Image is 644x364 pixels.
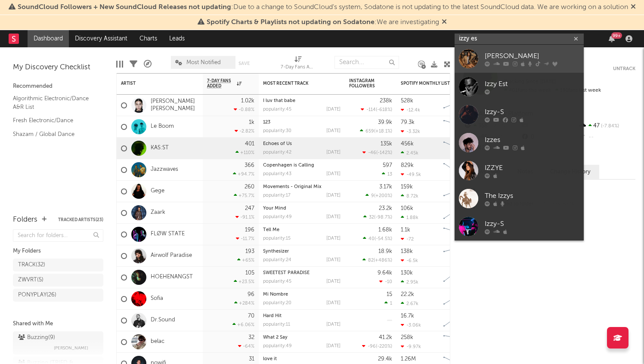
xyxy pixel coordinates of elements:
[151,166,178,173] a: Jazzwaves
[13,130,95,139] a: Shazam / Global Dance
[13,94,95,111] a: Algorithmic Electronic/Dance A&R List
[18,275,43,285] div: ZWVRT ( 5 )
[362,257,392,263] div: ( )
[263,99,341,103] div: I luv that babe
[263,120,341,125] div: 123
[349,78,379,89] div: Instagram Followers
[401,193,418,199] div: 8.72k
[381,141,392,147] div: 135k
[13,246,103,256] div: My Folders
[440,181,478,202] svg: Chart title
[13,116,95,125] a: Fresh Electronic/Dance
[13,274,103,287] a: ZWVRT(5)
[263,163,341,168] div: Copenhagen is Calling
[207,78,235,89] span: 7-Day Fans Added
[245,249,254,254] div: 193
[18,260,45,270] div: TRACK ( 32 )
[163,30,191,47] a: Leads
[281,62,315,73] div: 7-Day Fans Added (7-Day Fans Added)
[69,30,133,47] a: Discovery Assistant
[18,333,55,343] div: Buzzing ( 9 )
[13,215,37,225] div: Folders
[263,193,291,198] div: popularity: 17
[360,128,392,134] div: ( )
[263,206,341,211] div: Your Mind
[326,258,341,262] div: [DATE]
[263,357,341,361] div: love it
[368,258,374,263] span: 82
[263,215,292,219] div: popularity: 49
[401,120,415,125] div: 79.3k
[485,163,579,173] div: IZZYE
[455,213,584,241] a: Izzy-S
[390,301,392,306] span: 1
[362,150,392,155] div: ( )
[28,30,69,47] a: Dashboard
[263,129,291,133] div: popularity: 30
[375,129,391,134] span: +18.1 %
[365,129,374,134] span: 659
[378,151,391,155] span: -142 %
[263,150,291,155] div: popularity: 42
[401,206,413,211] div: 106k
[249,356,254,362] div: 31
[455,129,584,157] a: Izzes
[440,310,478,331] svg: Chart title
[401,184,413,190] div: 159k
[613,65,635,73] button: Untrack
[248,313,254,319] div: 70
[455,73,584,101] a: Izzy Est
[263,142,341,146] div: Echoes of Us
[151,338,164,345] a: belac
[361,107,392,112] div: ( )
[379,335,392,340] div: 41.2k
[379,184,392,190] div: 3.17k
[245,141,254,147] div: 401
[401,98,413,104] div: 528k
[455,157,584,185] a: IZZYE
[234,279,254,284] div: +23.5 %
[151,231,185,238] a: FLØW STATE
[18,290,56,300] div: PONYPLAY ( 26 )
[401,270,413,276] div: 130k
[485,107,579,117] div: Izzy-S
[368,344,376,349] span: -96
[401,141,414,147] div: 456k
[263,271,341,275] div: SWEETEST PARADISE
[485,219,579,229] div: Izzy-S
[263,163,314,168] a: Copenhagen is Calling
[236,236,254,241] div: -11.7 %
[401,279,418,285] div: 2.95k
[151,209,165,216] a: Zaark
[378,249,392,254] div: 18.9k
[326,215,341,219] div: [DATE]
[326,236,341,241] div: [DATE]
[151,317,175,324] a: Dr.Sound
[375,215,391,220] span: -98.7 %
[13,289,103,302] a: PONYPLAY(26)
[455,45,584,73] a: [PERSON_NAME]
[440,245,478,267] svg: Chart title
[263,258,291,262] div: popularity: 24
[18,4,628,11] span: : Due to a change to SoundCloud's system, Sodatone is not updating to the latest SoundCloud data....
[440,95,478,116] svg: Chart title
[326,172,341,176] div: [DATE]
[387,292,392,297] div: 15
[238,61,250,66] button: Save
[245,184,254,190] div: 260
[378,120,392,125] div: 39.9k
[263,185,322,189] a: Movements - Original Mix
[440,138,478,159] svg: Chart title
[263,236,291,241] div: popularity: 15
[440,116,478,138] svg: Chart title
[263,249,341,254] div: Synthesizer
[13,259,103,271] a: TRACK(32)
[263,292,288,297] a: Mi Nombre
[263,172,291,176] div: popularity: 43
[368,237,375,241] span: 40
[54,343,88,353] span: [PERSON_NAME]
[326,322,341,327] div: [DATE]
[363,214,392,220] div: ( )
[401,227,410,233] div: 1.1k
[631,4,636,11] span: Dismiss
